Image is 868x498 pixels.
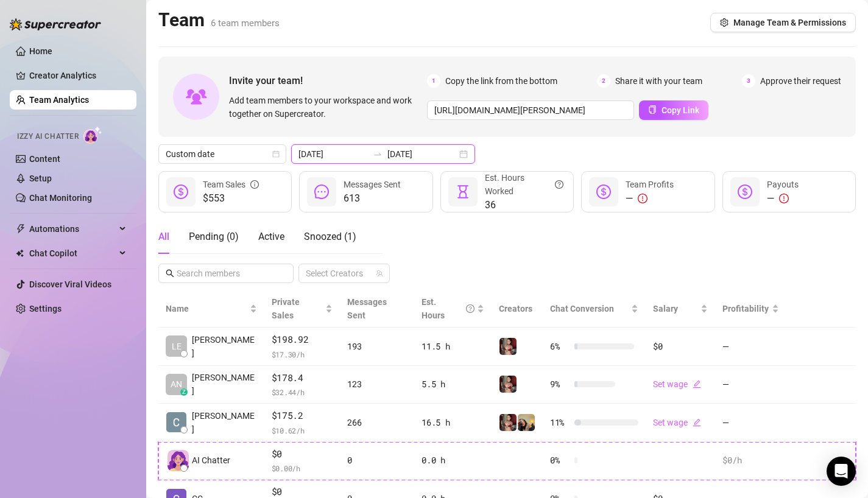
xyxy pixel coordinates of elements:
span: Chat Conversion [550,304,614,314]
button: Manage Team & Permissions [710,13,856,32]
a: Set wageedit [653,418,701,427]
span: Invite your team! [229,73,427,88]
span: $178.4 [272,371,333,385]
span: Share it with your team [615,74,702,88]
span: question-circle [466,295,475,322]
a: Discover Viral Videos [29,279,111,289]
a: Creator Analytics [29,66,127,85]
span: LE [172,340,182,353]
div: 266 [347,416,407,429]
img: Demi [499,414,517,431]
div: Team Sales [203,178,259,191]
span: 11 % [550,416,570,429]
span: Messages Sent [344,180,401,189]
span: dollar-circle [596,184,611,199]
td: — [715,366,786,404]
span: 6 team members [211,18,280,29]
span: 36 [485,198,563,212]
span: Add team members to your workspace and work together on Supercreator. [229,94,422,121]
div: 193 [347,340,407,353]
span: hourglass [456,184,470,199]
span: Automations [29,219,116,239]
span: 0 % [550,454,570,467]
div: z [180,388,188,396]
span: Manage Team & Permissions [733,18,846,27]
span: message [314,184,329,199]
span: Name [166,302,247,315]
div: 16.5 h [422,416,484,429]
img: AI Chatter [83,126,102,144]
span: AI Chatter [192,454,230,467]
div: 123 [347,377,407,391]
span: thunderbolt [16,224,26,234]
h2: Team [158,9,280,32]
td: — [715,328,786,366]
a: Home [29,46,52,56]
span: team [376,270,383,277]
img: Chat Copilot [16,249,24,258]
span: Team Profits [626,180,674,189]
span: $ 10.62 /h [272,424,333,437]
div: 0 [347,454,407,467]
span: 6 % [550,340,570,353]
span: AN [171,377,182,391]
span: $175.2 [272,409,333,423]
span: Payouts [767,180,799,189]
span: edit [693,380,701,388]
div: Est. Hours Worked [485,171,563,198]
span: Custom date [166,145,279,163]
div: Est. Hours [422,295,475,322]
div: 0.0 h [422,454,484,467]
span: Salary [653,304,678,314]
img: Demi [499,338,517,355]
div: — [626,191,674,206]
span: exclamation-circle [779,194,789,203]
span: 3 [742,74,755,88]
span: $198.92 [272,332,333,347]
span: [PERSON_NAME] [192,409,257,436]
button: Copy Link [639,100,708,120]
span: Snoozed ( 1 ) [304,231,356,242]
a: Set wageedit [653,379,701,389]
span: Copy the link from the bottom [445,74,557,88]
div: 11.5 h [422,340,484,353]
span: Izzy AI Chatter [17,131,79,142]
th: Creators [492,290,543,328]
span: Copy Link [662,105,699,115]
a: Settings [29,304,62,314]
span: $ 0.00 /h [272,462,333,474]
input: End date [387,147,457,161]
span: Active [258,231,284,242]
span: $0 [272,447,333,461]
div: — [767,191,799,206]
td: — [715,404,786,442]
div: All [158,230,169,244]
span: $ 17.30 /h [272,348,333,360]
span: 1 [427,74,440,88]
div: $0 /h [722,454,778,467]
span: info-circle [250,178,259,191]
span: setting [720,18,729,27]
a: Content [29,154,60,164]
img: Catherine Eliza… [166,412,186,432]
span: edit [693,418,701,427]
div: $0 [653,340,708,353]
span: dollar-circle [738,184,752,199]
span: search [166,269,174,278]
span: Profitability [722,304,769,314]
span: exclamation-circle [638,194,647,203]
img: logo-BBDzfeDw.svg [10,18,101,30]
a: Setup [29,174,52,183]
span: $ 32.44 /h [272,386,333,398]
span: 9 % [550,377,570,391]
span: swap-right [373,149,383,159]
div: Open Intercom Messenger [827,457,856,486]
img: Mistress [518,414,535,431]
img: Demi [499,376,517,393]
span: $553 [203,191,259,206]
span: Messages Sent [347,297,387,320]
span: calendar [272,150,280,158]
a: Team Analytics [29,95,89,105]
span: [PERSON_NAME] [192,333,257,360]
span: Chat Copilot [29,244,116,263]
